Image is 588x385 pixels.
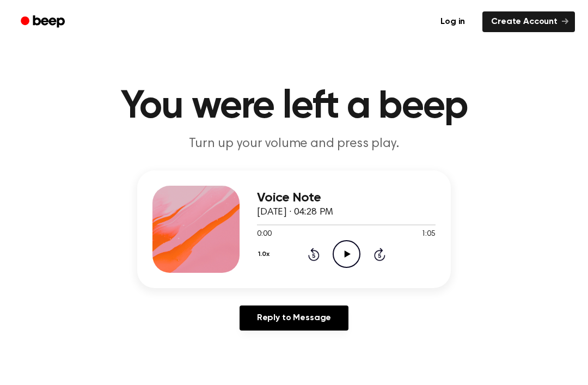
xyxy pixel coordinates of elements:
span: [DATE] · 04:28 PM [257,207,333,217]
button: 1.0x [257,245,273,264]
span: 1:05 [421,229,436,240]
a: Log in [430,9,476,34]
p: Turn up your volume and press play. [85,135,503,153]
a: Beep [13,11,75,33]
h1: You were left a beep [15,87,573,126]
h3: Voice Note [257,191,436,205]
a: Reply to Message [240,305,348,331]
a: Create Account [482,11,575,32]
span: 0:00 [257,229,271,240]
